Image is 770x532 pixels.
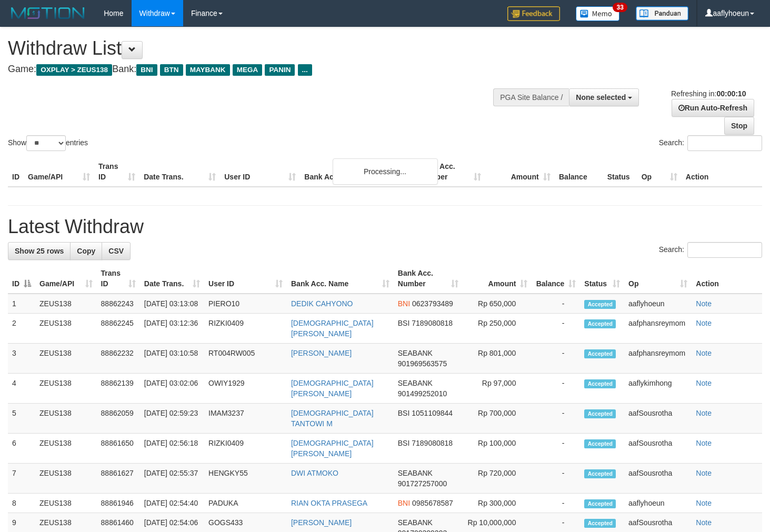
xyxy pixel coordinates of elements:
[8,135,88,151] label: Show entries
[333,158,438,185] div: Processing...
[160,64,183,76] span: BTN
[298,64,312,76] span: ...
[204,264,287,294] th: User ID: activate to sort column ascending
[140,494,204,513] td: [DATE] 02:54:40
[139,157,220,187] th: Date Trans.
[35,264,97,294] th: Game/API: activate to sort column ascending
[35,314,97,344] td: ZEUS138
[140,404,204,434] td: [DATE] 02:59:23
[507,6,560,21] img: Feedback.jpg
[394,264,463,294] th: Bank Acc. Number: activate to sort column ascending
[412,319,453,327] span: Copy 7189080818 to clipboard
[696,379,712,387] a: Note
[35,434,97,464] td: ZEUS138
[463,434,532,464] td: Rp 100,000
[97,264,140,294] th: Trans ID: activate to sort column ascending
[97,374,140,404] td: 88862139
[291,349,352,357] a: [PERSON_NAME]
[398,389,447,398] span: Copy 901499252010 to clipboard
[696,469,712,477] a: Note
[398,409,410,417] span: BSI
[97,344,140,374] td: 88862232
[584,379,616,388] span: Accepted
[291,299,353,308] a: DEDIK CAHYONO
[300,157,415,187] th: Bank Acc. Name
[687,242,762,258] input: Search:
[624,374,692,404] td: aaflykimhong
[532,494,580,513] td: -
[140,344,204,374] td: [DATE] 03:10:58
[584,349,616,358] span: Accepted
[696,499,712,507] a: Note
[26,135,66,151] select: Showentries
[35,494,97,513] td: ZEUS138
[97,464,140,494] td: 88861627
[204,464,287,494] td: HENGKY55
[637,157,682,187] th: Op
[532,344,580,374] td: -
[659,135,762,151] label: Search:
[204,494,287,513] td: PADUKA
[8,264,35,294] th: ID: activate to sort column descending
[77,247,95,255] span: Copy
[624,404,692,434] td: aafSousrotha
[463,344,532,374] td: Rp 801,000
[140,294,204,314] td: [DATE] 03:13:08
[8,64,503,75] h4: Game: Bank:
[687,135,762,151] input: Search:
[412,299,453,308] span: Copy 0623793489 to clipboard
[624,294,692,314] td: aaflyhoeun
[398,518,433,527] span: SEABANK
[463,404,532,434] td: Rp 700,000
[8,374,35,404] td: 4
[102,242,131,260] a: CSV
[412,499,453,507] span: Copy 0985678587 to clipboard
[291,379,374,398] a: [DEMOGRAPHIC_DATA][PERSON_NAME]
[97,314,140,344] td: 88862245
[97,434,140,464] td: 88861650
[463,294,532,314] td: Rp 650,000
[204,434,287,464] td: RIZKI0409
[8,5,88,21] img: MOTION_logo.png
[398,299,410,308] span: BNI
[8,404,35,434] td: 5
[97,404,140,434] td: 88862059
[108,247,124,255] span: CSV
[584,439,616,448] span: Accepted
[8,157,24,187] th: ID
[8,38,503,59] h1: Withdraw List
[624,314,692,344] td: aafphansreymom
[186,64,230,76] span: MAYBANK
[576,6,620,21] img: Button%20Memo.svg
[463,494,532,513] td: Rp 300,000
[204,404,287,434] td: IMAM3237
[35,464,97,494] td: ZEUS138
[398,469,433,477] span: SEABANK
[398,499,410,507] span: BNI
[15,247,64,255] span: Show 25 rows
[613,3,627,12] span: 33
[140,434,204,464] td: [DATE] 02:56:18
[204,294,287,314] td: PIERO10
[412,409,453,417] span: Copy 1051109844 to clipboard
[8,464,35,494] td: 7
[584,469,616,478] span: Accepted
[696,518,712,527] a: Note
[569,88,639,106] button: None selected
[140,464,204,494] td: [DATE] 02:55:37
[291,319,374,338] a: [DEMOGRAPHIC_DATA][PERSON_NAME]
[584,409,616,418] span: Accepted
[696,319,712,327] a: Note
[493,88,569,106] div: PGA Site Balance /
[35,344,97,374] td: ZEUS138
[8,344,35,374] td: 3
[36,64,112,76] span: OXPLAY > ZEUS138
[291,518,352,527] a: [PERSON_NAME]
[70,242,102,260] a: Copy
[463,314,532,344] td: Rp 250,000
[8,434,35,464] td: 6
[584,499,616,508] span: Accepted
[555,157,603,187] th: Balance
[97,494,140,513] td: 88861946
[584,519,616,528] span: Accepted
